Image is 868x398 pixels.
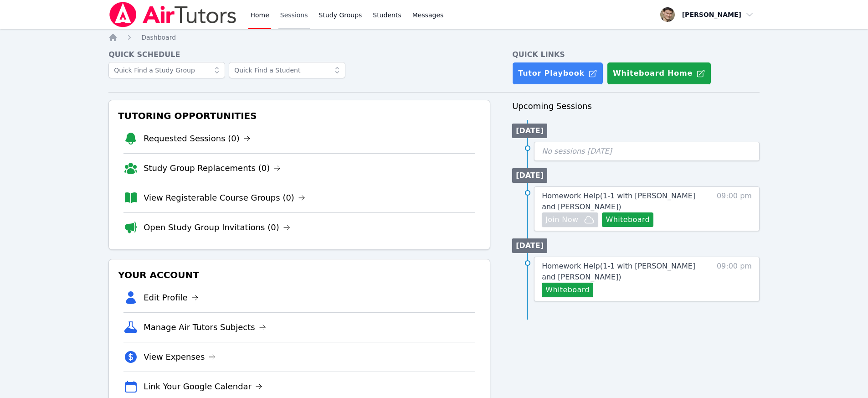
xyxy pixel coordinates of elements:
a: Dashboard [141,33,176,42]
button: Whiteboard Home [607,62,711,85]
li: [DATE] [512,124,547,138]
input: Quick Find a Study Group [108,62,225,78]
span: No sessions [DATE] [542,147,612,155]
a: Requested Sessions (0) [144,132,251,145]
h4: Quick Schedule [108,49,490,60]
button: Join Now [542,212,598,227]
a: Homework Help(1-1 with [PERSON_NAME] and [PERSON_NAME]) [542,261,699,283]
span: Dashboard [141,34,176,41]
span: 09:00 pm [717,191,752,227]
li: [DATE] [512,168,547,183]
a: Study Group Replacements (0) [144,162,281,175]
img: Air Tutors [108,2,237,27]
a: View Registerable Course Groups (0) [144,191,305,204]
a: Open Study Group Invitations (0) [144,221,290,234]
span: Join Now [545,214,578,225]
a: Link Your Google Calendar [144,380,262,393]
h4: Quick Links [512,49,760,60]
a: Tutor Playbook [512,62,603,85]
a: Manage Air Tutors Subjects [144,321,266,334]
h3: Tutoring Opportunities [116,108,483,124]
span: Homework Help ( 1-1 with [PERSON_NAME] and [PERSON_NAME] ) [542,262,695,281]
h3: Your Account [116,267,483,283]
a: Edit Profile [144,291,199,304]
a: View Expenses [144,351,216,363]
h3: Upcoming Sessions [512,100,760,113]
span: Messages [412,10,444,20]
nav: Breadcrumb [108,33,760,42]
span: Homework Help ( 1-1 with [PERSON_NAME] and [PERSON_NAME] ) [542,191,695,211]
button: Whiteboard [602,212,653,227]
li: [DATE] [512,238,547,253]
a: Homework Help(1-1 with [PERSON_NAME] and [PERSON_NAME]) [542,191,699,212]
input: Quick Find a Student [229,62,345,78]
button: Whiteboard [542,283,593,297]
span: 09:00 pm [717,261,752,297]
